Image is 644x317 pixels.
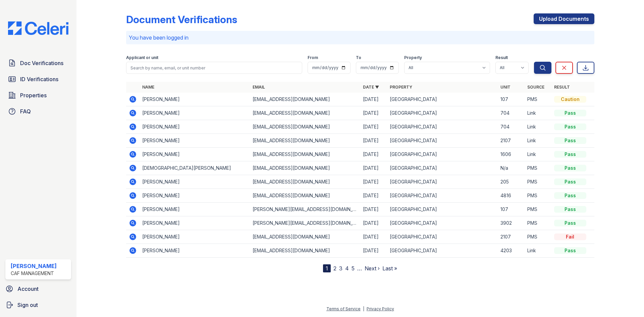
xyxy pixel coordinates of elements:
div: CAF Management [11,270,57,277]
td: [DATE] [360,203,387,216]
a: 3 [339,265,342,272]
div: Pass [554,206,586,213]
td: [DATE] [360,244,387,258]
td: [DATE] [360,120,387,134]
td: [GEOGRAPHIC_DATA] [387,120,497,134]
a: Date ▼ [363,85,379,90]
td: [PERSON_NAME][EMAIL_ADDRESS][DOMAIN_NAME] [250,216,360,230]
td: [EMAIL_ADDRESS][DOMAIN_NAME] [250,93,360,106]
a: Sign out [3,298,74,312]
a: Email [253,85,265,90]
td: [DATE] [360,106,387,120]
td: PMS [525,189,551,203]
td: [PERSON_NAME] [140,216,250,230]
div: Pass [554,123,586,130]
td: [DATE] [360,216,387,230]
a: 2 [333,265,336,272]
a: Privacy Policy [367,306,394,311]
td: [DATE] [360,175,387,189]
td: [GEOGRAPHIC_DATA] [387,93,497,106]
td: [PERSON_NAME] [140,189,250,203]
span: Properties [20,91,47,99]
a: FAQ [5,105,71,118]
td: [GEOGRAPHIC_DATA] [387,230,497,244]
span: FAQ [20,107,31,115]
div: Caution [554,96,586,103]
a: Next › [365,265,380,272]
td: [GEOGRAPHIC_DATA] [387,189,497,203]
td: [GEOGRAPHIC_DATA] [387,203,497,216]
td: 3902 [498,216,525,230]
td: [DEMOGRAPHIC_DATA][PERSON_NAME] [140,161,250,175]
td: [DATE] [360,93,387,106]
div: Pass [554,110,586,116]
span: Account [17,285,39,293]
span: Doc Verifications [20,59,63,67]
td: 107 [498,93,525,106]
a: Name [142,85,154,90]
td: [PERSON_NAME] [140,148,250,161]
td: 205 [498,175,525,189]
td: [DATE] [360,134,387,148]
td: [PERSON_NAME] [140,120,250,134]
td: [EMAIL_ADDRESS][DOMAIN_NAME] [250,106,360,120]
td: 704 [498,106,525,120]
td: PMS [525,93,551,106]
span: … [357,264,362,272]
td: [DATE] [360,161,387,175]
a: Terms of Service [326,306,361,311]
td: [PERSON_NAME] [140,244,250,258]
div: Pass [554,137,586,144]
td: Link [525,244,551,258]
label: Applicant or unit [126,55,158,60]
td: [EMAIL_ADDRESS][DOMAIN_NAME] [250,244,360,258]
div: | [363,306,364,311]
div: Fail [554,233,586,240]
a: Upload Documents [534,13,594,24]
td: [EMAIL_ADDRESS][DOMAIN_NAME] [250,148,360,161]
td: N/a [498,161,525,175]
a: Last » [382,265,397,272]
td: [GEOGRAPHIC_DATA] [387,175,497,189]
span: Sign out [17,301,38,309]
td: PMS [525,161,551,175]
td: PMS [525,216,551,230]
td: Link [525,148,551,161]
a: 4 [345,265,349,272]
td: [EMAIL_ADDRESS][DOMAIN_NAME] [250,230,360,244]
div: Pass [554,151,586,158]
td: 4816 [498,189,525,203]
td: [GEOGRAPHIC_DATA] [387,106,497,120]
td: [PERSON_NAME] [140,203,250,216]
div: Pass [554,220,586,226]
td: [EMAIL_ADDRESS][DOMAIN_NAME] [250,120,360,134]
td: 107 [498,203,525,216]
label: Result [495,55,508,60]
img: CE_Logo_Blue-a8612792a0a2168367f1c8372b55b34899dd931a85d93a1a3d3e32e68fde9ad4.png [3,21,74,35]
div: [PERSON_NAME] [11,262,57,270]
td: PMS [525,175,551,189]
div: Pass [554,192,586,199]
a: Account [3,282,74,296]
td: Link [525,106,551,120]
td: [PERSON_NAME] [140,134,250,148]
td: [GEOGRAPHIC_DATA] [387,161,497,175]
td: [DATE] [360,189,387,203]
td: 1606 [498,148,525,161]
a: Source [527,85,544,90]
div: Pass [554,178,586,185]
td: Link [525,134,551,148]
label: From [308,55,318,60]
td: [GEOGRAPHIC_DATA] [387,216,497,230]
td: [PERSON_NAME] [140,230,250,244]
td: [EMAIL_ADDRESS][DOMAIN_NAME] [250,189,360,203]
div: Pass [554,165,586,171]
td: [GEOGRAPHIC_DATA] [387,148,497,161]
a: 5 [352,265,355,272]
p: You have been logged in [129,34,592,42]
a: Doc Verifications [5,56,71,70]
td: 4203 [498,244,525,258]
td: Link [525,120,551,134]
td: [EMAIL_ADDRESS][DOMAIN_NAME] [250,161,360,175]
